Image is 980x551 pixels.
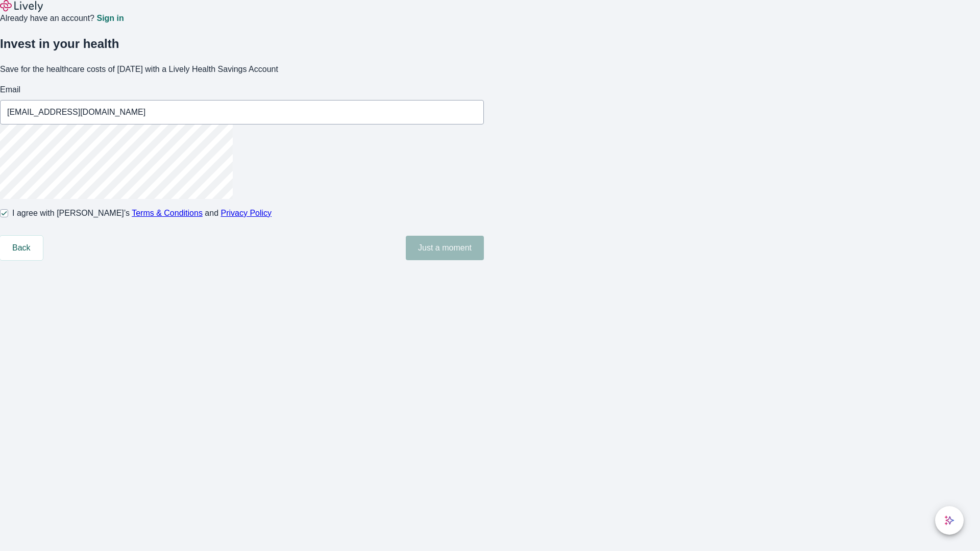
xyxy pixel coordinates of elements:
[96,14,124,22] a: Sign in
[221,209,272,217] a: Privacy Policy
[944,515,954,525] svg: Lively AI Assistant
[935,506,964,535] button: chat
[132,209,203,217] a: Terms & Conditions
[12,207,272,219] span: I agree with [PERSON_NAME]’s and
